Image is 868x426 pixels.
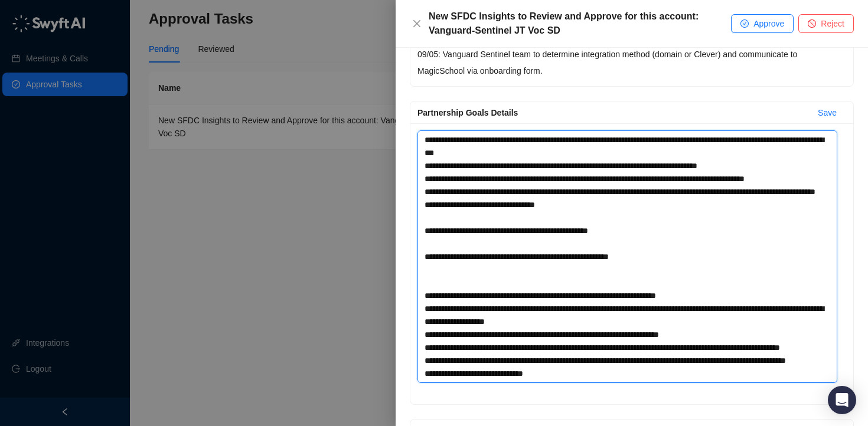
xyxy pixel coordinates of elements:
[798,14,854,33] button: Reject
[417,130,837,383] textarea: Partnership Goals Details
[417,106,808,119] div: Partnership Goals Details
[731,14,794,33] button: Approve
[417,30,846,79] p: 09/05: [PERSON_NAME] to send follow up email with slides and PD scheduling link. 09/05: Vanguard ...
[808,19,816,28] span: stop
[821,17,844,30] span: Reject
[410,17,424,31] button: Close
[429,9,731,38] div: New SFDC Insights to Review and Approve for this account: Vanguard-Sentinel JT Voc SD
[412,19,422,28] span: close
[753,17,784,30] span: Approve
[808,103,846,122] button: Save
[828,386,856,414] div: Open Intercom Messenger
[818,106,837,119] span: Save
[740,19,749,28] span: check-circle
